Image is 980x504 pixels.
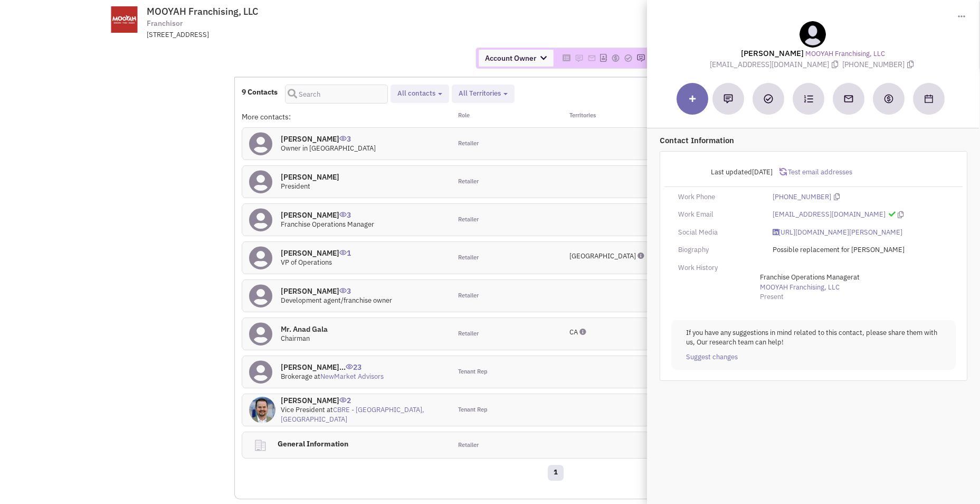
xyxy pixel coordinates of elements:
[339,278,351,296] span: 3
[281,286,392,296] h4: [PERSON_NAME]
[458,292,479,300] span: Retailer
[773,245,905,254] span: Possible replacement for [PERSON_NAME]
[281,396,444,405] h4: [PERSON_NAME]
[636,54,645,62] img: Please add to your accounts
[686,328,941,348] p: If you have any suggestions in mind related to this contact, please share them with us, Our resea...
[281,334,310,343] span: Chairman
[569,251,636,260] span: [GEOGRAPHIC_DATA]
[281,220,374,229] span: Franchise Operations Manager
[458,368,488,376] span: Tenant Rep
[760,283,840,293] a: MOOYAH Franchising, LLC
[800,21,826,48] img: teammate.png
[671,228,766,238] div: Social Media
[741,48,804,58] lable: [PERSON_NAME]
[281,324,328,334] h4: Mr. Anad Gala
[281,172,339,182] h4: [PERSON_NAME]
[925,95,933,103] img: Schedule a Meeting
[281,372,312,381] span: Brokerage
[339,388,351,405] span: 2
[249,397,275,423] img: og-fvtdfwkqgXVmMsvhKHg.jpeg
[346,364,353,369] img: icon-UserInteraction.png
[274,432,433,455] h4: General Information
[339,136,347,141] img: icon-UserInteraction.png
[624,54,632,62] img: Please add to your accounts
[285,85,388,104] input: Search
[281,182,310,191] span: President
[458,441,479,450] span: Retailer
[458,330,479,338] span: Retailer
[147,18,183,29] span: Franchisor
[556,111,660,122] div: Territories
[575,54,583,62] img: Please add to your accounts
[281,405,424,424] a: CBRE - [GEOGRAPHIC_DATA], [GEOGRAPHIC_DATA]
[787,167,852,176] span: Test email addresses
[339,240,351,258] span: 1
[479,50,553,67] span: Account Owner
[805,49,885,59] a: MOOYAH Franchising, LLC
[760,292,784,301] span: Present
[686,352,738,362] a: Suggest changes
[611,54,620,62] img: Please add to your accounts
[724,94,733,104] img: Add a note
[339,202,351,220] span: 3
[281,362,384,372] h4: [PERSON_NAME]...
[773,228,902,238] a: [URL][DOMAIN_NAME][PERSON_NAME]
[671,245,766,255] div: Biography
[314,372,384,381] span: at
[281,258,332,267] span: VP of Operations
[760,273,860,292] span: at
[455,88,511,99] button: All Territories
[773,192,831,202] a: [PHONE_NUMBER]
[660,135,967,146] p: Contact Information
[752,167,773,176] span: [DATE]
[339,288,347,293] img: icon-UserInteraction.png
[320,372,384,381] a: NewMarket Advisors
[242,87,278,97] h4: 9 Contacts
[147,30,422,40] div: [STREET_ADDRESS]
[339,212,347,217] img: icon-UserInteraction.png
[671,210,766,220] div: Work Email
[281,405,424,424] span: at
[458,254,479,262] span: Retailer
[569,328,578,337] span: CA
[804,94,813,104] img: Subscribe to a cadence
[671,162,779,182] div: Last updated
[458,139,479,148] span: Retailer
[458,216,479,224] span: Retailer
[773,210,886,220] a: [EMAIL_ADDRESS][DOMAIN_NAME]
[281,296,392,305] span: Development agent/franchise owner
[281,248,351,258] h4: [PERSON_NAME]
[346,354,361,372] span: 23
[281,144,376,153] span: Owner in [GEOGRAPHIC_DATA]
[253,438,267,452] img: clarity_building-linegeneral.png
[764,94,773,104] img: Add a Task
[842,60,916,69] span: [PHONE_NUMBER]
[587,54,596,62] img: Please add to your accounts
[451,111,556,122] div: Role
[339,250,347,255] img: icon-UserInteraction.png
[281,134,376,144] h4: [PERSON_NAME]
[147,5,258,17] span: MOOYAH Franchising, LLC
[339,397,347,403] img: icon-UserInteraction.png
[843,94,854,104] img: Send an email
[339,126,351,144] span: 3
[397,89,435,98] span: All contacts
[281,405,325,414] span: Vice President
[458,178,479,186] span: Retailer
[671,192,766,202] div: Work Phone
[394,88,445,99] button: All contacts
[710,60,842,69] span: [EMAIL_ADDRESS][DOMAIN_NAME]
[548,465,564,481] a: 1
[760,273,853,282] span: Franchise Operations Manager
[883,94,894,104] img: Create a deal
[671,263,766,273] div: Work History
[281,210,374,220] h4: [PERSON_NAME]
[458,406,488,414] span: Tenant Rep
[242,111,451,122] div: More contacts:
[459,89,501,98] span: All Territories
